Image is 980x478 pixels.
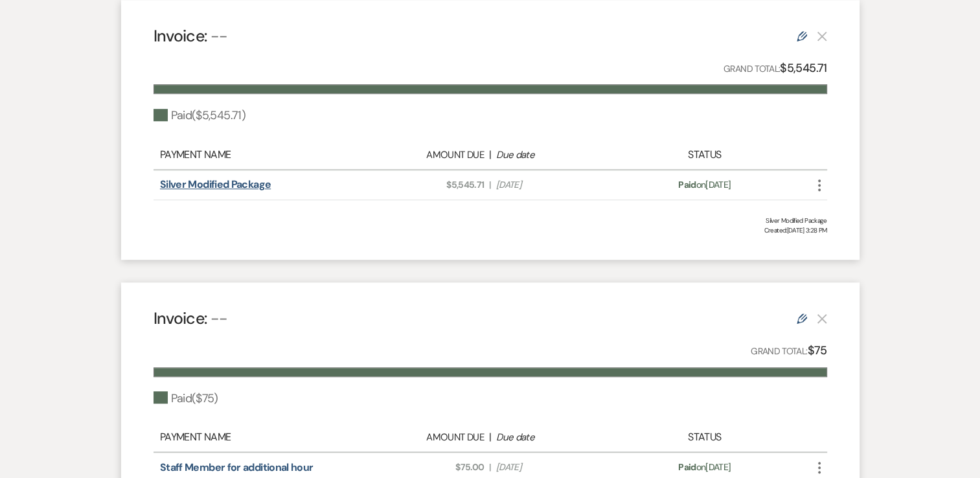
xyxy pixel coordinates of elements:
div: Silver Modified Package [154,216,827,225]
div: | [358,147,622,163]
div: on [DATE] [622,178,787,192]
button: This payment plan cannot be deleted because it contains links that have been paid through Weven’s... [817,30,827,41]
span: -- [211,25,228,47]
h4: Invoice: [154,307,228,330]
span: [DATE] [496,178,615,192]
div: Amount Due [365,148,484,163]
p: Grand Total: [751,341,826,360]
h4: Invoice: [154,25,228,47]
a: Silver Modified Package [160,177,271,191]
div: Due date [496,430,615,445]
span: $75.00 [365,461,484,474]
div: Status [622,147,787,163]
div: Status [622,429,787,445]
div: Payment Name [160,429,358,445]
span: Paid [678,461,696,473]
div: Due date [496,148,615,163]
div: Paid ( $75 ) [154,390,218,407]
div: Paid ( $5,545.71 ) [154,107,245,124]
span: | [489,461,490,474]
span: -- [211,308,228,329]
span: | [489,178,490,192]
span: Paid [678,179,696,190]
div: | [358,429,622,445]
span: [DATE] [496,461,615,474]
div: Amount Due [365,430,484,445]
div: Payment Name [160,147,358,163]
div: on [DATE] [622,461,787,474]
span: $5,545.71 [365,178,484,192]
a: Staff Member for additional hour [160,461,313,474]
strong: $75 [807,343,826,358]
p: Grand Total: [724,59,827,78]
strong: $5,545.71 [780,60,826,76]
button: This payment plan cannot be deleted because it contains links that have been paid through Weven’s... [817,313,827,324]
span: Created: [DATE] 3:28 PM [154,225,827,235]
